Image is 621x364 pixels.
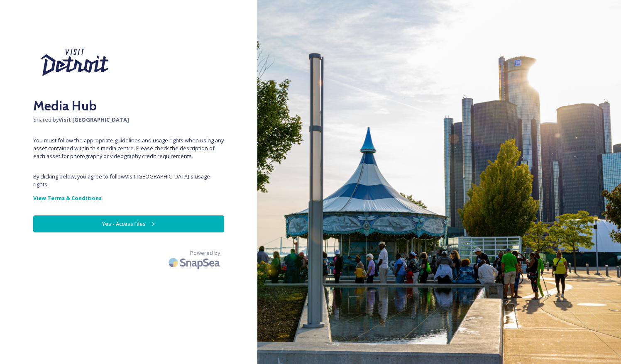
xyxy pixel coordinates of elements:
img: SnapSea Logo [166,253,224,272]
span: You must follow the appropriate guidelines and usage rights when using any asset contained within... [33,137,224,161]
span: Powered by [190,249,220,257]
strong: View Terms & Conditions [33,194,102,202]
span: Shared by [33,116,224,124]
strong: Visit [GEOGRAPHIC_DATA] [59,116,129,123]
img: Visit%20Detroit%20New%202024.svg [33,33,116,92]
h2: Media Hub [33,96,224,116]
span: By clicking below, you agree to follow Visit [GEOGRAPHIC_DATA] 's usage rights. [33,173,224,188]
a: View Terms & Conditions [33,193,224,203]
button: Yes - Access Files [33,215,224,232]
